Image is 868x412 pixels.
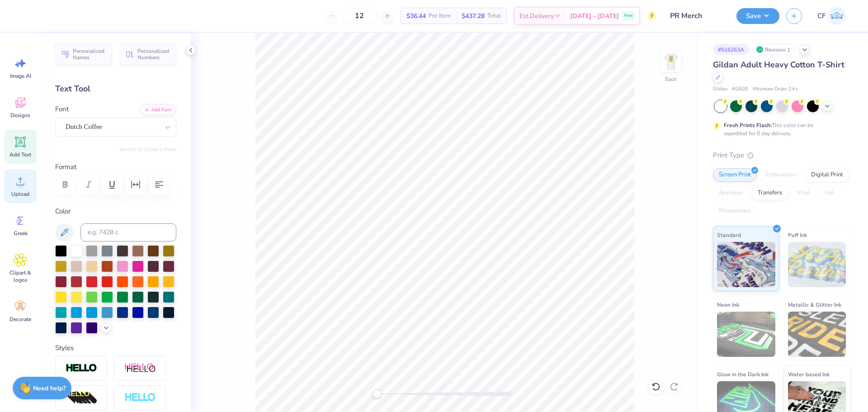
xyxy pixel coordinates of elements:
[55,83,176,95] div: Text Tool
[713,44,749,55] div: # 516263A
[73,48,106,61] span: Personalized Names
[713,204,757,218] div: Rhinestones
[342,8,377,24] input: – –
[717,300,739,309] span: Neon Ink
[788,230,807,240] span: Puff Ink
[120,44,176,65] button: Personalized Numbers
[10,72,31,80] span: Image AI
[717,312,775,357] img: Neon Ink
[80,223,176,242] input: e.g. 7428 c
[788,369,830,379] span: Water based Ink
[713,150,850,161] div: Print Type
[724,121,835,137] div: This color can be expedited for 5 day delivery.
[120,146,176,153] button: Switch to Greek Letters
[10,112,30,119] span: Designs
[373,389,382,398] div: Accessibility label
[752,186,788,200] div: Transfers
[828,7,846,25] img: Cholo Fernandez
[713,186,749,200] div: Applique
[462,11,485,21] span: $437.28
[9,316,31,323] span: Decorate
[788,312,846,357] img: Metallic & Glitter Ink
[9,151,31,158] span: Add Text
[124,363,156,374] img: Shadow
[5,269,35,284] span: Clipart & logos
[813,7,850,25] a: CF
[66,363,97,374] img: Stroke
[662,52,680,71] img: Back
[519,11,554,21] span: Est. Delivery
[624,13,633,19] span: Free
[817,11,826,21] span: CF
[55,343,74,353] label: Styles
[754,44,795,55] div: Revision 1
[429,11,451,21] span: Per Item
[570,11,619,21] span: [DATE] - [DATE]
[717,242,775,287] img: Standard
[124,393,156,403] img: Negative Space
[753,85,798,93] span: Minimum Order: 24 +
[788,300,841,309] span: Metallic & Glitter Ink
[487,11,501,21] span: Total
[717,230,741,240] span: Standard
[14,230,28,237] span: Greek
[717,369,769,379] span: Glow in the Dark Ink
[406,11,426,21] span: $36.44
[713,85,727,93] span: Gildan
[788,242,846,287] img: Puff Ink
[66,391,97,405] img: 3D Illusion
[819,186,840,200] div: Foil
[736,8,779,24] button: Save
[137,48,171,61] span: Personalized Numbers
[713,168,757,182] div: Screen Print
[759,168,802,182] div: Embroidery
[55,44,112,65] button: Personalized Names
[11,190,29,198] span: Upload
[791,186,816,200] div: Vinyl
[55,206,176,217] label: Color
[139,104,176,116] button: Add Font
[713,59,844,70] span: Gildan Adult Heavy Cotton T-Shirt
[665,75,677,83] div: Back
[55,162,176,172] label: Format
[33,384,66,393] strong: Need help?
[663,7,730,25] input: Untitled Design
[724,122,772,129] strong: Fresh Prints Flash:
[732,85,748,93] span: # G500
[805,168,849,182] div: Digital Print
[55,104,69,114] label: Font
